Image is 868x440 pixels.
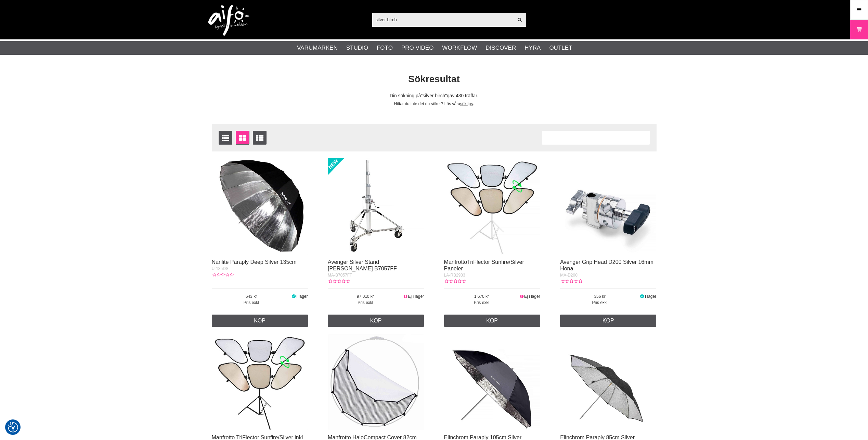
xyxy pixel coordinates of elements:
a: Foto [377,44,393,52]
img: Revisit consent button [8,422,18,432]
div: Kundbetyg: 0 [444,278,466,284]
a: Studio [346,44,368,52]
span: Pris exkl [560,300,639,306]
span: 643 [212,293,291,300]
span: U-135DS [212,266,229,271]
div: Kundbetyg: 0 [328,278,350,284]
span: 1 670 [444,293,519,300]
span: MA-D200 [560,273,578,278]
span: Pris exkl [328,300,403,306]
a: Varumärken [297,44,338,52]
img: Avenger Grip Head D200 Silver 16mm Hona [560,158,656,255]
div: Kundbetyg: 0 [560,278,582,284]
a: Nanlite Paraply Deep Silver 135cm [212,259,297,265]
img: Elinchrom Paraply 85cm Silver [560,334,656,430]
img: logo.png [208,5,249,36]
img: Elinchrom Paraply 105cm Silver [444,334,540,430]
span: LA-RB2933 [444,273,465,278]
span: MA-B7057FF [328,273,352,278]
span: . [473,101,474,106]
a: Discover [485,44,516,52]
span: 97 010 [328,293,403,300]
img: Nanlite Paraply Deep Silver 135cm [212,158,308,255]
span: Ej i lager [408,294,424,299]
span: silver birch [421,93,447,98]
i: I lager [291,294,296,299]
input: Sök produkter ... [372,14,514,25]
i: Ej i lager [519,294,524,299]
span: Pris exkl [444,300,519,306]
i: Ej i lager [403,294,408,299]
span: Hittar du inte det du söker? Läs våra [394,101,460,106]
a: söktips [460,101,473,106]
span: Ej i lager [524,294,540,299]
a: Avenger Silver Stand [PERSON_NAME] B7057FF [328,259,397,271]
span: 356 [560,293,639,300]
span: Pris exkl [212,300,291,306]
h1: Sökresultat [207,73,662,86]
img: Manfrotto HaloCompact Cover 82cm Soft Silver Difflector [328,334,424,430]
a: Pro Video [401,44,433,52]
a: Avenger Grip Head D200 Silver 16mm Hona [560,259,653,271]
span: I lager [296,294,308,299]
i: I lager [639,294,645,299]
a: Köp [444,315,540,327]
a: Fönstervisning [236,131,249,145]
img: Avenger Silver Stand Long John B7057FF [328,158,424,255]
a: Köp [560,315,656,327]
a: Köp [328,315,424,327]
a: Utökad listvisning [253,131,267,145]
a: Workflow [442,44,477,52]
div: Kundbetyg: 0 [212,272,234,278]
img: ManfrottoTriFlector Sunfire/Silver Paneler [444,158,540,255]
img: Manfrotto TriFlector Sunfire/Silver inkl Stativkit [212,334,308,430]
span: Din sökning på gav 430 träffar. [390,93,478,98]
button: Samtyckesinställningar [8,421,18,433]
a: Hyra [524,44,541,52]
a: Listvisning [219,131,232,145]
a: Köp [212,315,308,327]
span: I lager [645,294,656,299]
a: Outlet [549,44,572,52]
a: ManfrottoTriFlector Sunfire/Silver Paneler [444,259,524,271]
